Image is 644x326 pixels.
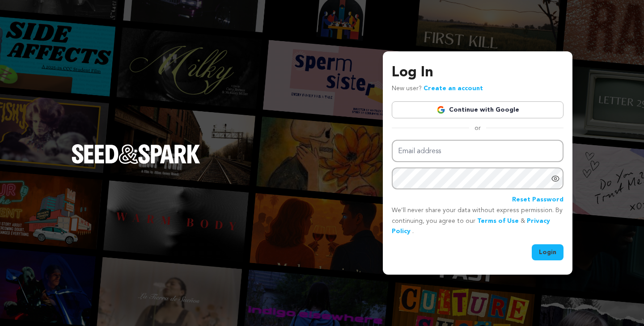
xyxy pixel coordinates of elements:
[392,140,563,163] input: Email address
[392,84,483,94] p: New user?
[72,144,200,182] a: Seed&Spark Homepage
[72,144,200,164] img: Seed&Spark Logo
[532,244,563,260] button: Login
[392,101,563,118] a: Continue with Google
[512,195,563,205] a: Reset Password
[424,85,483,92] a: Create an account
[477,218,519,224] a: Terms of Use
[392,62,563,84] h3: Log In
[469,124,486,133] span: or
[551,174,560,183] a: Show password as plain text. Warning: this will display your password on the screen.
[392,205,563,237] p: We’ll never share your data without express permission. By continuing, you agree to our & .
[436,105,445,114] img: Google logo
